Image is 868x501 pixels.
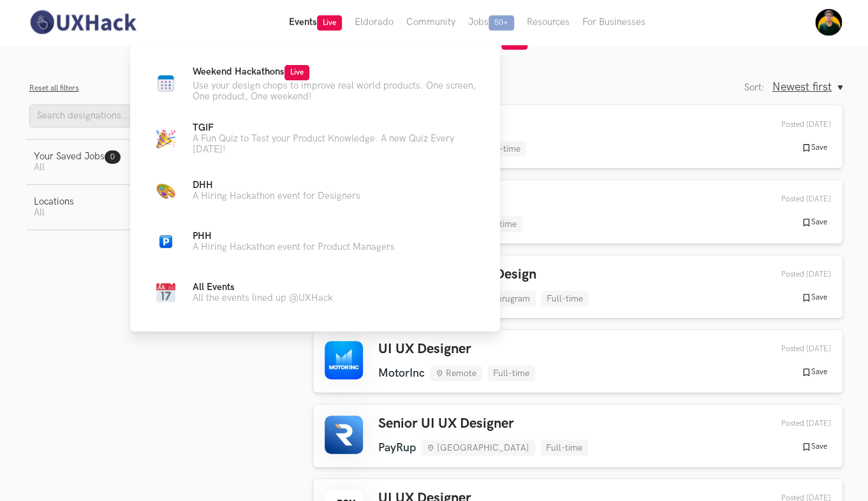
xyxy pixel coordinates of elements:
[478,141,526,157] li: Full-time
[541,291,589,307] li: Full-time
[34,207,45,218] span: All
[797,292,831,303] button: Save
[751,344,831,354] div: 27th Sep
[378,416,588,432] h3: Senior UI UX Designer
[156,129,175,149] img: Party cap
[193,133,480,155] p: A Fun Quiz to Test your Product Knowledge. A new Quiz Every [DATE]!
[151,65,480,102] a: Calendar newWeekend HackathonsLiveUse your design chops to improve real world products. One scree...
[772,80,832,94] span: Newest first
[751,120,831,129] div: 29th Sep
[797,217,831,228] button: Save
[430,365,482,381] li: Remote
[193,80,480,102] p: Use your design chops to improve real world products. One screen, One product, One weekend!
[151,122,480,155] a: Party capTGIFA Fun Quiz to Test your Product Knowledge. A new Quiz Every [DATE]!
[751,419,831,428] div: 27th Sep
[156,283,175,302] img: Calendar
[474,291,536,307] li: Gurugram
[313,180,842,243] a: UI Designer Enforg Remote Full-time Posted [DATE] Save
[193,180,213,191] span: DHH
[26,140,281,184] button: Your Saved Jobs0 All
[110,152,115,162] span: 0
[744,82,765,93] label: Sort:
[193,231,212,242] span: PHH
[489,15,514,31] span: 50+
[26,185,281,229] button: LocationsAll
[540,440,588,456] li: Full-time
[317,15,342,31] span: Live
[151,226,480,257] a: ParkingPHHA Hiring Hackathon event for Product Managers
[193,282,235,293] span: All Events
[313,330,842,393] a: UI UX Designer MotorInc Remote Full-time Posted [DATE] Save
[815,9,842,36] img: Your profile pic
[313,404,842,467] a: Senior UI UX Designer PayRup [GEOGRAPHIC_DATA] Full-time Posted [DATE] Save
[772,80,842,94] button: Newest first, Sort:
[378,367,425,380] li: MotorInc
[151,277,480,308] a: CalendarAll EventsAll the events lined up @UXHack
[156,74,175,93] img: Calendar new
[797,441,831,453] button: Save
[378,441,416,454] li: PayRup
[487,365,535,381] li: Full-time
[29,83,79,93] button: Reset all filters
[151,175,480,206] a: Color PaletteDHHA Hiring Hackathon event for Designers
[34,151,121,162] div: Your Saved Jobs
[751,194,831,204] div: 27th Sep
[193,191,360,201] p: A Hiring Hackathon event for Designers
[159,235,172,248] img: Parking
[156,181,175,200] img: Color Palette
[193,293,333,303] p: All the events lined up @UXHack
[313,255,842,318] a: Associate-Product Design American Express Gurugram Full-time Posted [DATE] Save
[34,196,74,207] div: Locations
[797,367,831,378] button: Save
[193,66,309,77] span: Weekend Hackathons
[34,162,45,173] span: All
[797,142,831,154] button: Save
[26,9,140,36] img: UXHack-logo.png
[378,341,535,358] h3: UI UX Designer
[193,122,214,133] span: TGIF
[29,105,163,127] input: Search
[193,242,395,252] p: A Hiring Hackathon event for Product Managers
[284,65,309,80] span: Live
[751,270,831,279] div: 27th Sep
[313,105,842,168] a: UI UX Designer Altoura Remote Full-time Posted [DATE] Save
[421,440,535,456] li: [GEOGRAPHIC_DATA]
